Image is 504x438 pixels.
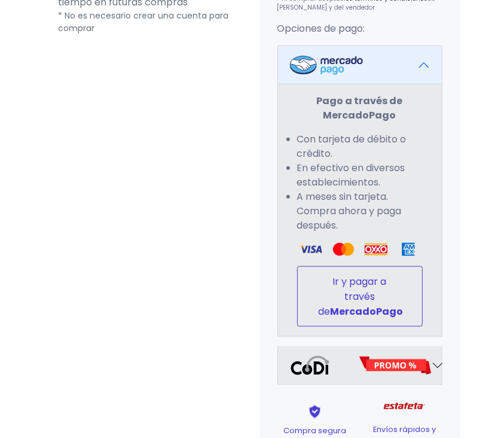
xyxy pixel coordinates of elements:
img: Amex Logo [397,242,420,257]
img: Mercadopago Logo [290,56,363,75]
button: Ir y pagar a través deMercadoPago [297,266,423,327]
img: Oxxo Logo [365,242,387,257]
strong: Pago a través de MercadoPago [317,94,403,122]
img: Estafeta Logo [374,395,435,418]
img: Visa Logo [332,242,355,257]
li: Con tarjeta de débito o crédito. [297,132,423,161]
strong: MercadoPago [331,305,404,318]
p: * No es necesario crear una cuenta para comprar [59,10,245,35]
img: Visa Logo [300,242,322,257]
img: Promo [359,356,432,375]
img: Shield [292,404,338,419]
img: Codi Logo [290,356,330,375]
p: Opciones de pago: [277,22,442,36]
li: A meses sin tarjeta. Compra ahora y paga después. [297,190,423,233]
li: En efectivo en diversos establecimientos. [297,161,423,190]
